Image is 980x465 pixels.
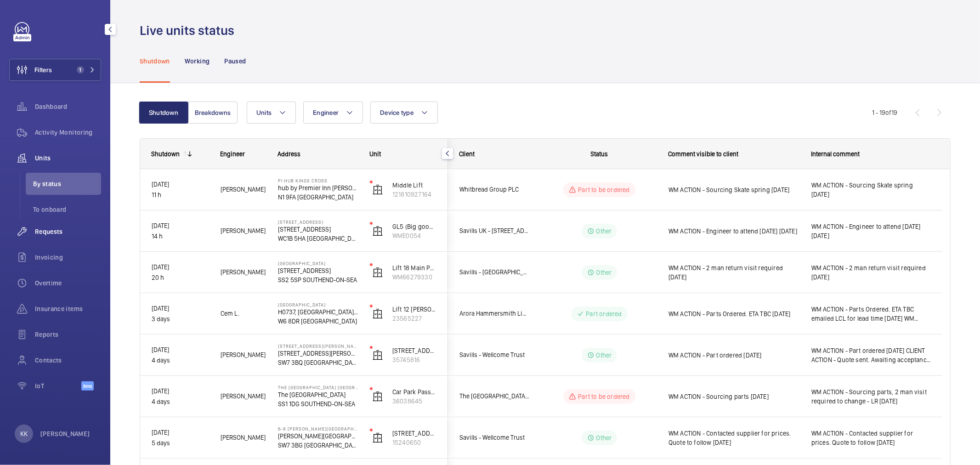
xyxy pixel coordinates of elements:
span: Overtime [35,278,101,288]
p: The [GEOGRAPHIC_DATA] [278,390,358,399]
p: 3 days [152,314,209,324]
span: Client [459,150,475,158]
p: 4 days [152,355,209,366]
span: To onboard [33,205,101,214]
span: The [GEOGRAPHIC_DATA] [GEOGRAPHIC_DATA] [459,391,530,402]
span: WM ACTION - Sourcing Skate spring [DATE] [668,185,799,194]
div: Unit [369,150,437,158]
p: 4 days [152,397,209,407]
img: elevator.svg [372,267,383,278]
p: W6 8DR [GEOGRAPHIC_DATA] [278,317,358,326]
p: 5 days [152,438,209,448]
p: [STREET_ADDRESS] [278,219,358,225]
p: [DATE] [152,386,209,397]
p: 35745816 [392,355,436,364]
span: Comment visible to client [668,150,738,158]
img: elevator.svg [372,432,383,443]
span: Savills UK - [STREET_ADDRESS] [459,226,530,236]
img: elevator.svg [372,226,383,237]
span: WM ACTION - 2 man return visit required [DATE] [811,263,931,282]
span: Arora Hammersmith Limited [459,308,530,319]
span: WM ACTION - Sourcing Skate spring [DATE] [811,181,931,199]
span: Invoicing [35,253,101,262]
p: Lift 12 [PERSON_NAME] [392,305,436,314]
p: Paused [224,57,246,66]
button: Shutdown [139,102,188,124]
p: Shutdown [140,57,170,66]
span: WM ACTION - 2 man return visit required [DATE] [668,263,799,282]
p: SS2 5SP SOUTHEND-ON-SEA [278,275,358,284]
p: [STREET_ADDRESS][PERSON_NAME] [278,349,358,358]
p: N1 9FA [GEOGRAPHIC_DATA] [278,193,358,202]
span: WM ACTION - Engineer to attend [DATE] [DATE] [668,227,799,236]
p: WM66279330 [392,272,436,282]
p: WME0054 [392,231,436,240]
img: elevator.svg [372,184,383,195]
span: WM ACTION - Sourcing parts [DATE] [668,392,799,401]
span: Insurance items [35,304,101,313]
p: [STREET_ADDRESS][PERSON_NAME] [392,346,436,355]
p: Part to be ordered [578,392,629,401]
p: Other [596,433,612,442]
span: Internal comment [811,150,860,158]
span: [PERSON_NAME] [221,184,266,195]
span: Filters [34,65,52,74]
p: [STREET_ADDRESS][PERSON_NAME] [278,343,358,349]
div: Press SPACE to select this row. [140,210,448,252]
span: Savills - [GEOGRAPHIC_DATA] [459,267,530,278]
p: [DATE] [152,427,209,438]
span: WM ACTION - Contacted supplier for prices. Quote to follow [DATE] [668,429,799,447]
p: SS1 1DG SOUTHEND-ON-SEA [278,399,358,408]
span: of [885,109,891,116]
p: [DATE] [152,221,209,231]
p: 20 h [152,272,209,283]
p: Middle Lift [392,181,436,190]
p: [PERSON_NAME] [40,429,90,438]
span: Requests [35,227,101,236]
p: KK [20,429,28,438]
span: Reports [35,330,101,339]
span: Device type [380,109,414,116]
span: 1 - 19 19 [872,109,897,116]
p: Car Park Passenger Lift right hand - 10302553-1 [392,387,436,397]
img: elevator.svg [372,308,383,319]
span: Activity Monitoring [35,128,101,137]
p: [STREET_ADDRESS] [278,225,358,234]
span: Units [35,153,101,163]
p: The [GEOGRAPHIC_DATA] [GEOGRAPHIC_DATA] [278,385,358,390]
p: [PERSON_NAME][GEOGRAPHIC_DATA] [278,431,358,441]
span: Savills - Wellcome Trust [459,350,530,360]
img: elevator.svg [372,350,383,361]
p: Other [596,268,612,277]
span: [PERSON_NAME] [221,391,266,402]
p: SW7 3BQ [GEOGRAPHIC_DATA] [278,358,358,367]
span: [PERSON_NAME] [221,267,266,278]
p: 121810927164 [392,190,436,199]
span: IoT [35,381,81,391]
p: Part to be ordered [578,185,629,194]
span: Engineer [220,150,245,158]
span: Status [591,150,608,158]
button: Breakdowns [188,102,238,124]
p: Lift 18 Main Passenger Lift [392,263,436,272]
p: Other [596,351,612,360]
p: 23565227 [392,314,436,323]
p: SW7 3BG [GEOGRAPHIC_DATA] [278,441,358,450]
span: Savills - Wellcome Trust [459,432,530,443]
p: PI Hub Kings Cross [278,178,358,183]
span: WM ACTION - Contacted supplier for prices. Quote to follow [DATE] [811,429,931,447]
span: WM ACTION - Sourcing parts, 2 man visit required to change - LR [DATE] [811,387,931,406]
span: [PERSON_NAME] [221,226,266,236]
span: 1 [77,66,84,74]
span: Contacts [35,356,101,365]
p: [DATE] [152,345,209,355]
h1: Live units status [140,22,240,39]
p: 15240650 [392,438,436,447]
p: [DATE] [152,303,209,314]
p: [STREET_ADDRESS][PERSON_NAME] [392,429,436,438]
span: [PERSON_NAME] [221,350,266,360]
p: Other [596,227,612,236]
span: WM ACTION - Engineer to attend [DATE] [DATE] [811,222,931,240]
p: hub by Premier Inn [PERSON_NAME][GEOGRAPHIC_DATA] [278,183,358,193]
p: 6-8 [PERSON_NAME][GEOGRAPHIC_DATA] [278,426,358,431]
